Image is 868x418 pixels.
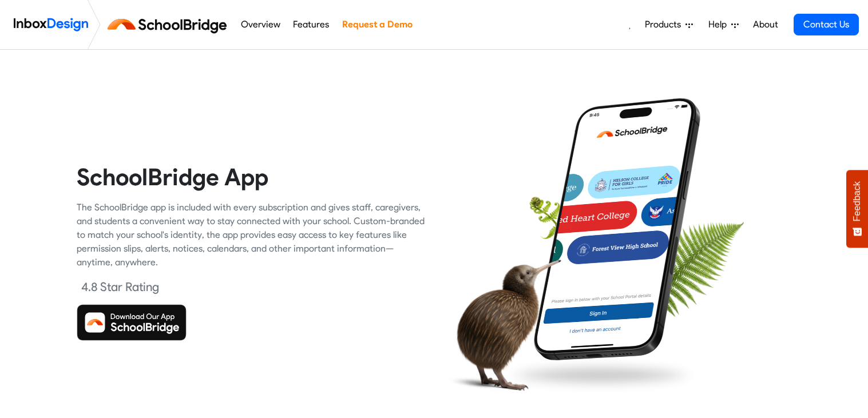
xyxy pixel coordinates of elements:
[525,97,709,361] img: phone.png
[704,13,743,36] a: Help
[794,14,859,35] a: Contact Us
[502,354,700,396] img: shadow.png
[77,304,187,341] img: Download SchoolBridge App
[290,13,332,36] a: Features
[105,11,234,38] img: schoolbridge logo
[645,18,685,31] span: Products
[81,278,159,296] div: 4.8 Star Rating
[77,162,426,192] heading: SchoolBridge App
[852,181,862,221] span: Feedback
[640,13,697,36] a: Products
[237,13,283,36] a: Overview
[77,201,426,269] div: The SchoolBridge app is included with every subscription and gives staff, caregivers, and student...
[443,249,561,400] img: kiwi_bird.png
[750,13,781,36] a: About
[339,13,415,36] a: Request a Demo
[708,18,731,31] span: Help
[846,170,868,248] button: Feedback - Show survey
